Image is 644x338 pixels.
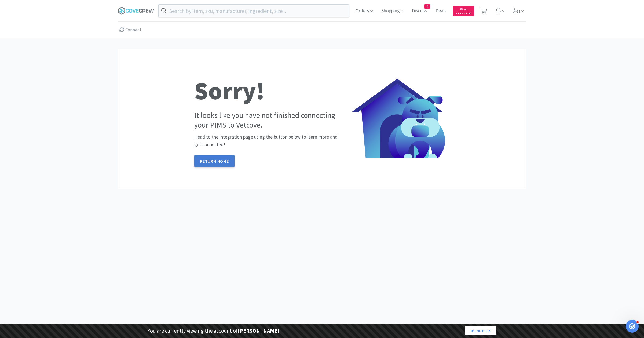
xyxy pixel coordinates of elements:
[410,9,429,13] a: Discuss2
[194,71,340,110] h1: Sorry!
[159,5,349,17] input: Search by item, sku, manufacturer, ingredient, size...
[460,6,467,11] span: 0
[453,3,474,18] a: $0.00Cash Back
[148,326,279,335] p: You are currently viewing the account of
[460,8,461,11] span: $
[194,155,235,167] a: Return Home
[118,22,143,38] a: Connect
[424,5,430,8] span: 2
[463,8,467,11] span: . 00
[465,326,496,335] a: End Peek
[456,12,471,16] span: Cash Back
[194,110,340,130] h2: It looks like you have not finished connecting your PIMS to Vetcove.
[342,64,450,172] img: bulldog.svg
[238,327,279,334] strong: [PERSON_NAME]
[626,320,639,333] iframe: Intercom live chat
[433,9,449,13] a: Deals
[194,133,340,149] h3: Head to the integration page using the button below to learn more and get connected!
